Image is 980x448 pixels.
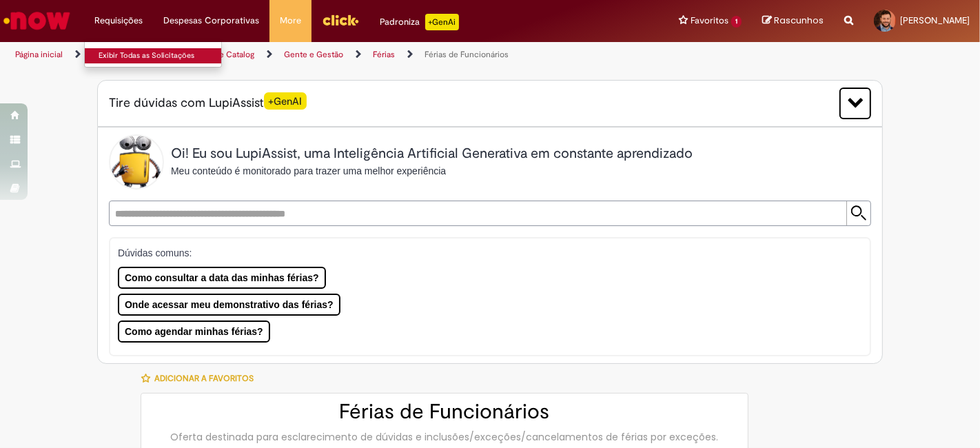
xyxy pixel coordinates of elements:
[731,16,742,28] span: 1
[762,14,824,28] a: Rascunhos
[900,14,970,26] span: [PERSON_NAME]
[425,14,459,30] p: +GenAi
[284,49,343,60] a: Gente e Gestão
[85,48,236,63] a: Exibir Todas as Solicitações
[155,430,734,444] div: Oferta destinada para esclarecimento de dúvidas e inclusões/exceções/cancelamentos de férias por ...
[155,400,734,423] h2: Férias de Funcionários
[15,49,63,60] a: Página inicial
[425,49,509,60] a: Férias de Funcionários
[141,364,261,393] button: Adicionar a Favoritos
[154,373,254,384] span: Adicionar a Favoritos
[691,14,728,28] span: Favoritos
[1,7,72,34] img: ServiceNow
[171,146,693,161] h2: Oi! Eu sou LupiAssist, uma Inteligência Artificial Generativa em constante aprendizado
[10,42,643,68] ul: Trilhas de página
[774,14,824,27] span: Rascunhos
[118,294,340,316] button: Onde acessar meu demonstrativo das férias?
[109,134,164,190] img: Lupi
[118,320,270,343] button: Como agendar minhas férias?
[846,201,870,225] input: Submit
[264,92,307,110] span: +GenAI
[373,49,395,60] a: Férias
[171,165,446,176] span: Meu conteúdo é monitorado para trazer uma melhor experiência
[109,94,307,112] span: Tire dúvidas com LupiAssist
[195,49,254,60] a: Service Catalog
[118,246,850,260] p: Dúvidas comuns:
[280,14,301,28] span: More
[380,14,459,30] div: Padroniza
[94,14,143,28] span: Requisições
[163,14,259,28] span: Despesas Corporativas
[118,267,326,289] button: Como consultar a data das minhas férias?
[322,10,359,30] img: click_logo_yellow_360x200.png
[84,41,222,68] ul: Requisições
